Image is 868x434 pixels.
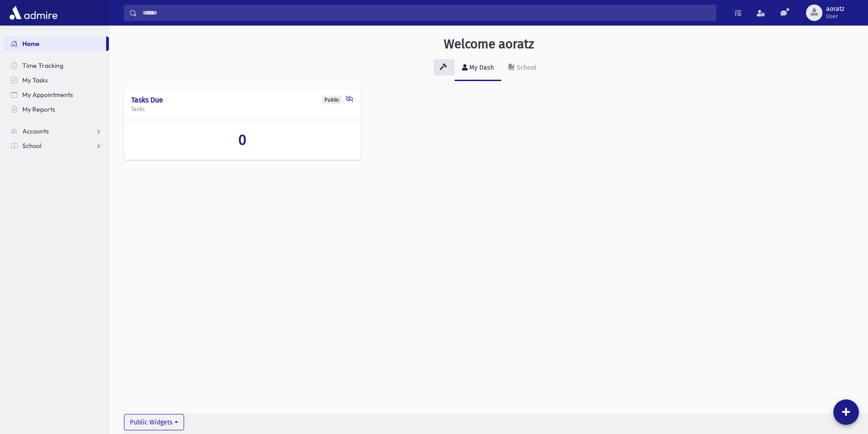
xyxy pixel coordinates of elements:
[322,96,342,104] div: Public
[826,13,844,20] span: User
[4,87,109,102] a: My Appointments
[4,102,109,117] a: My Reports
[22,105,55,113] span: My Reports
[131,106,354,112] h5: Tasks
[4,36,106,51] a: Home
[4,124,109,138] a: Accounts
[131,131,354,148] a: 0
[22,61,63,70] span: Time Tracking
[4,58,109,73] a: Time Tracking
[4,138,109,153] a: School
[22,76,48,84] span: My Tasks
[22,91,73,99] span: My Appointments
[137,5,716,21] input: Search
[124,414,184,430] button: Public Widgets
[501,56,544,81] a: School
[22,142,41,150] span: School
[826,5,844,13] span: aoratz
[455,56,501,81] a: My Dash
[22,40,40,48] span: Home
[238,131,247,148] span: 0
[467,64,494,71] div: My Dash
[515,64,536,71] div: School
[4,73,109,87] a: My Tasks
[7,4,60,22] img: AdmirePro
[131,96,354,104] h4: Tasks Due
[444,36,534,52] h3: Welcome aoratz
[22,127,49,135] span: Accounts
